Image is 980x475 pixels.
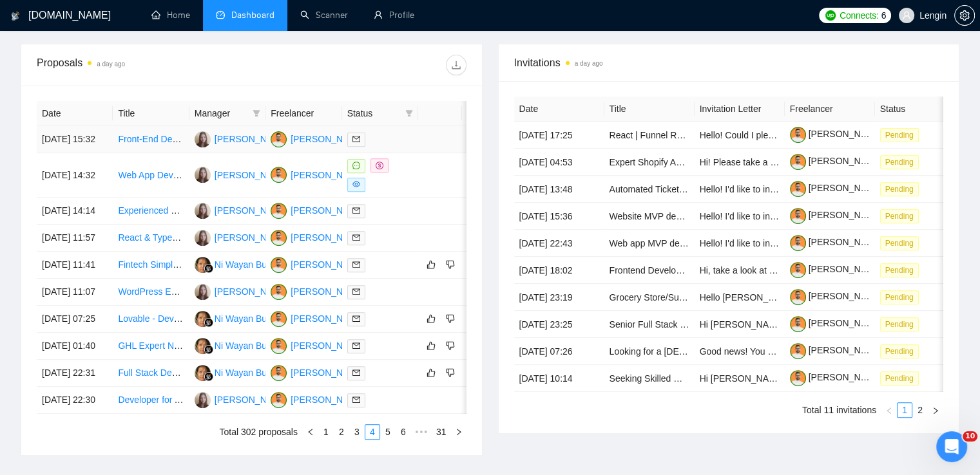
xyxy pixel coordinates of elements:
[113,306,189,333] td: Lovable - Developer
[790,289,806,305] img: c1NLmzrk-0pBZjOo1nLSJnOz0itNHKTdmMHAt8VIsLFzaWqqsJDJtcFyV3OYvrqgu3
[880,156,924,167] a: Pending
[790,154,806,170] img: c1NLmzrk-0pBZjOo1nLSJnOz0itNHKTdmMHAt8VIsLFzaWqqsJDJtcFyV3OYvrqgu3
[271,232,365,242] a: TM[PERSON_NAME]
[443,365,458,380] button: dislike
[291,230,365,245] div: [PERSON_NAME]
[880,263,919,277] span: Pending
[118,232,332,243] a: React & TypeScript Developer for Cross-Platform App
[195,340,287,350] a: NWNi Wayan Budiarti
[151,10,190,21] a: homeHome
[955,10,974,21] span: setting
[514,149,604,176] td: [DATE] 04:53
[610,184,798,194] a: Automated Ticket Purchasing Bot Development
[118,313,198,324] a: Lovable - Developer
[113,198,189,225] td: Experienced WordPress Developers Needed for Confidential Project
[195,230,211,246] img: NB
[349,424,365,440] li: 3
[271,365,287,381] img: TM
[271,338,287,354] img: TM
[37,55,251,75] div: Proposals
[897,402,912,418] li: 1
[291,132,365,146] div: [PERSON_NAME]
[455,428,463,436] span: right
[195,203,211,219] img: NB
[352,369,360,377] span: mail
[881,8,886,23] span: 6
[790,127,806,143] img: c1NLmzrk-0pBZjOo1nLSJnOz0itNHKTdmMHAt8VIsLFzaWqqsJDJtcFyV3OYvrqgu3
[352,315,360,322] span: mail
[790,183,883,193] a: [PERSON_NAME]
[374,10,414,21] a: userProfile
[411,424,432,440] li: Next 5 Pages
[215,230,289,245] div: [PERSON_NAME]
[604,122,695,149] td: React | Funnel Recreation
[954,10,975,21] a: setting
[334,424,349,440] li: 2
[880,209,919,223] span: Pending
[352,180,360,188] span: eye
[113,225,189,252] td: React & TypeScript Developer for Cross-Platform App
[195,313,287,323] a: NWNi Wayan Budiarti
[352,288,360,295] span: mail
[113,252,189,279] td: Fintech Simple Peer-to-Peer Money Sending/Receiving App
[790,291,883,301] a: [PERSON_NAME]
[37,333,113,360] td: [DATE] 01:40
[880,265,924,275] a: Pending
[291,257,365,272] div: [PERSON_NAME]
[195,169,289,180] a: NB[PERSON_NAME]
[881,402,897,418] button: left
[118,368,201,378] a: Full Stack Developer
[423,365,439,380] button: like
[271,392,287,408] img: TM
[195,205,289,215] a: NB[PERSON_NAME]
[118,134,340,144] a: Front-End Developer (NextJS) – Modern UI for AI SaaS
[11,6,20,26] img: logo
[215,339,287,353] div: Ni Wayan Budiarti
[365,424,380,440] li: 4
[446,55,466,75] button: download
[37,360,113,387] td: [DATE] 22:31
[785,97,875,122] th: Freelancer
[880,182,919,196] span: Pending
[790,345,883,355] a: [PERSON_NAME]
[902,11,911,20] span: user
[403,104,416,123] span: filter
[880,317,919,331] span: Pending
[880,346,924,356] a: Pending
[318,424,334,440] li: 1
[216,10,225,19] span: dashboard
[231,10,274,21] span: Dashboard
[880,344,919,359] span: Pending
[113,360,189,387] td: Full Stack Developer
[604,149,695,176] td: Expert Shopify App Developer Needed to Fix Theme Extension Rendering Bug (React/Node.js)
[880,236,919,250] span: Pending
[447,60,466,70] span: download
[514,365,604,392] td: [DATE] 10:14
[898,403,912,417] a: 1
[271,131,287,147] img: TM
[443,257,458,272] button: dislike
[880,373,924,383] a: Pending
[291,203,365,218] div: [PERSON_NAME]
[37,225,113,252] td: [DATE] 11:57
[204,318,213,327] img: gigradar-bm.png
[118,286,453,297] a: WordPress Expert Needed for Multi-Vendor Gift Card Setup for Baby Spa Franchise
[825,10,836,21] img: upwork-logo.png
[790,237,883,247] a: [PERSON_NAME]
[195,394,289,404] a: NB[PERSON_NAME]
[195,367,287,377] a: NWNi Wayan Budiarti
[352,342,360,349] span: mail
[118,340,341,351] a: GHL Expert Needed for Finance Workflow Development
[790,370,806,386] img: c1NLmzrk-0pBZjOo1nLSJnOz0itNHKTdmMHAt8VIsLFzaWqqsJDJtcFyV3OYvrqgu3
[790,156,883,166] a: [PERSON_NAME]
[271,230,287,246] img: TM
[446,368,455,378] span: dislike
[334,425,349,439] a: 2
[195,131,211,147] img: NB
[215,168,289,182] div: [PERSON_NAME]
[271,340,365,350] a: TM[PERSON_NAME]
[423,311,439,326] button: like
[307,428,314,436] span: left
[271,284,287,300] img: TM
[271,367,365,377] a: TM[PERSON_NAME]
